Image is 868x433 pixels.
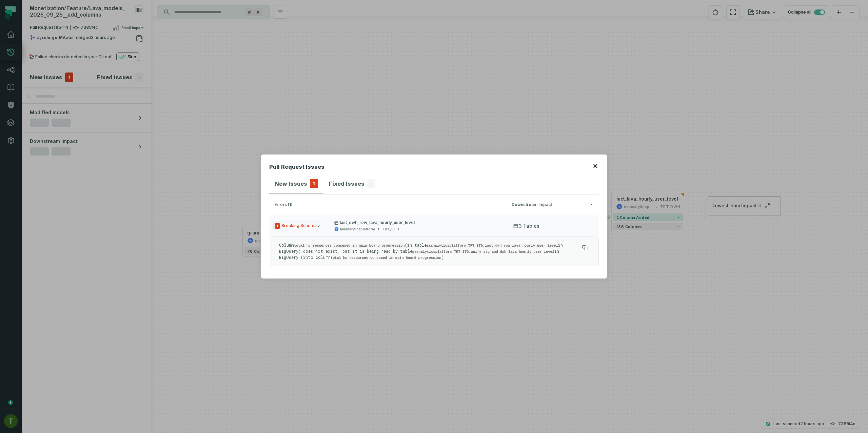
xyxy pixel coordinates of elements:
[275,223,280,229] span: Severity
[273,222,322,230] span: Issue Type
[340,227,375,232] div: maanalyticsplatform
[279,242,579,261] p: Column (in table in BigQuery) does not exist, but it is being read by table in BigQuery (into col...
[512,202,594,207] div: Downstream Impact
[294,244,405,248] code: total_hc_resources_consumed_in_main_board_progression
[334,220,501,225] p: last_dwh_row_lava_hourly_user_level
[269,215,599,270] div: errors (1)Downstream Impact
[412,250,554,254] code: maanalyticsplatform.TRT_STG.unify_stg_and_dwh_lava_hourly_user_level
[269,236,599,266] div: Issue Typelast_dwh_row_lava_hourly_user_levelmaanalyticsplatformTRT_STG3 Tables
[331,256,441,260] code: total_hc_resources_consumed_in_main_board_progression
[310,179,318,188] span: 1
[427,244,558,248] code: maanalyticsplatform.TRT_STG.last_dwh_row_lava_hourly_user_level
[382,227,399,232] div: TRT_STG
[513,223,539,229] span: 3 Tables
[269,215,599,236] button: Issue Typelast_dwh_row_lava_hourly_user_levelmaanalyticsplatformTRT_STG3 Tables
[274,202,594,207] button: errors (1)Downstream Impact
[269,163,324,173] h2: Pull Request Issues
[329,180,364,188] h4: Fixed Issues
[274,202,508,207] div: errors (1)
[275,180,307,188] h4: New Issues
[367,179,375,188] span: -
